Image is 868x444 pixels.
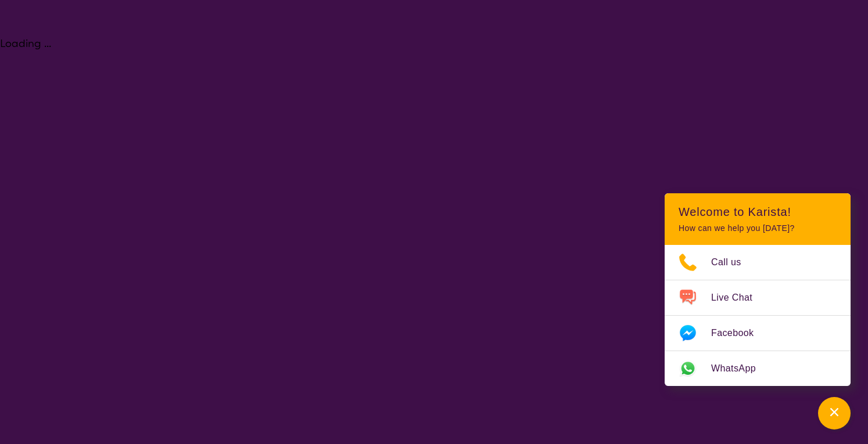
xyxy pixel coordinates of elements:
p: How can we help you [DATE]? [679,223,837,233]
div: Channel Menu [665,193,851,386]
span: Call us [711,254,755,271]
button: Channel Menu [818,397,851,429]
span: Live Chat [711,289,766,306]
span: Facebook [711,324,767,342]
a: Web link opens in a new tab. [665,351,851,386]
span: WhatsApp [711,360,770,377]
ul: Choose channel [665,245,851,386]
h2: Welcome to Karista! [679,205,837,219]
